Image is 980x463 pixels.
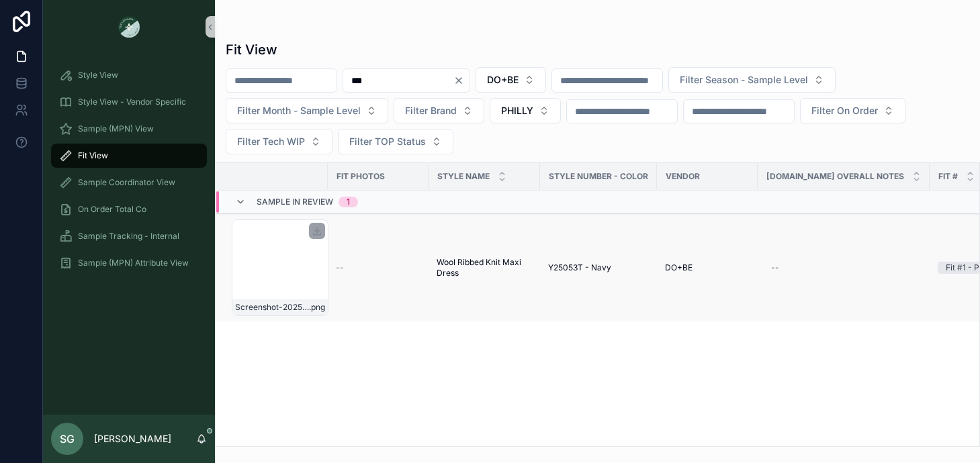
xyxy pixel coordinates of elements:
[78,177,175,188] span: Sample Coordinator View
[336,262,420,273] a: --
[78,123,154,134] span: Sample (MPN) View
[771,262,779,273] div: --
[766,257,922,278] a: --
[94,432,171,446] p: [PERSON_NAME]
[337,171,385,182] span: Fit Photos
[78,97,186,107] span: Style View - Vendor Specific
[766,171,904,182] span: [DOMAIN_NAME] Overall Notes
[800,98,905,123] button: Select Button
[668,67,836,93] button: Select Button
[338,129,453,154] button: Select Button
[453,75,470,86] button: Clear
[78,150,108,161] span: Fit View
[549,171,648,182] span: Style Number - Color
[43,54,215,293] div: scrollable content
[666,171,700,182] span: Vendor
[490,98,561,123] button: Select Button
[226,98,388,123] button: Select Button
[232,219,320,316] a: Screenshot-2025-08-18-at-10.04.47-AM.png
[78,258,189,268] span: Sample (MPN) Attribute View
[226,129,332,154] button: Select Button
[60,431,75,447] span: SG
[51,170,207,195] a: Sample Coordinator View
[118,16,140,38] img: App logo
[257,197,333,207] span: Sample In Review
[51,197,207,221] a: On Order Total Co
[51,144,207,168] a: Fit View
[665,262,693,273] span: DO+BE
[51,90,207,114] a: Style View - Vendor Specific
[336,262,344,273] span: --
[938,171,958,182] span: Fit #
[349,135,426,148] span: Filter TOP Status
[237,135,305,148] span: Filter Tech WIP
[501,104,533,117] span: PHILLY
[78,231,179,242] span: Sample Tracking - Internal
[665,262,750,273] a: DO+BE
[51,251,207,275] a: Sample (MPN) Attribute View
[394,98,484,123] button: Select Button
[487,73,519,87] span: DO+BE
[78,204,146,215] span: On Order Total Co
[51,63,207,87] a: Style View
[309,302,325,313] span: .png
[235,302,309,313] span: Screenshot-2025-08-18-at-10.04.47-AM
[437,171,490,182] span: STYLE NAME
[51,117,207,141] a: Sample (MPN) View
[476,67,546,93] button: Select Button
[405,104,457,117] span: Filter Brand
[548,262,611,273] span: Y25053T - Navy
[437,257,532,278] a: Wool Ribbed Knit Maxi Dress
[51,224,207,248] a: Sample Tracking - Internal
[237,104,361,117] span: Filter Month - Sample Level
[548,262,649,273] a: Y25053T - Navy
[811,104,878,117] span: Filter On Order
[347,197,350,207] div: 1
[226,40,277,59] h1: Fit View
[680,73,808,87] span: Filter Season - Sample Level
[78,70,118,81] span: Style View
